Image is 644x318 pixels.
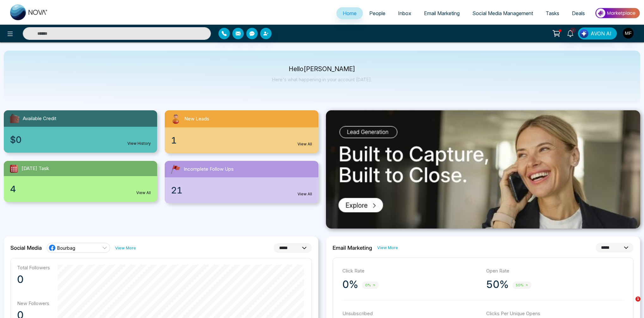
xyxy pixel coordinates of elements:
[297,141,312,147] a: View All
[546,10,559,16] span: Tasks
[472,10,533,16] span: Social Media Management
[486,267,624,275] p: Open Rate
[343,10,357,16] span: Home
[369,10,385,16] span: People
[424,10,460,16] span: Email Marketing
[336,7,363,19] a: Home
[170,163,181,175] img: followUps.svg
[17,300,50,306] p: New Followers
[572,10,585,16] span: Deals
[418,7,466,19] a: Email Marketing
[161,110,322,153] a: New Leads1View All
[184,166,234,173] span: Incomplete Follow Ups
[326,110,641,229] img: .
[272,66,372,72] p: Hello [PERSON_NAME]
[342,267,480,275] p: Click Rate
[377,245,398,251] a: View More
[171,184,182,197] span: 21
[539,7,566,19] a: Tasks
[363,7,392,19] a: People
[466,7,539,19] a: Social Media Management
[594,6,640,20] img: Market-place.gif
[10,182,16,196] span: 4
[136,190,151,196] a: View All
[623,28,634,39] img: User Avatar
[635,297,641,302] span: 1
[362,282,379,289] span: 0%
[578,28,617,40] button: AVON AI
[17,265,50,271] p: Total Followers
[184,115,209,123] span: New Leads
[17,273,50,286] p: 0
[570,28,576,33] span: 4
[170,113,182,125] img: newLeads.svg
[272,77,372,82] p: Here's what happening in your account [DATE].
[342,310,480,317] p: Unsubscribed
[127,141,151,146] a: View History
[9,113,20,124] img: availableCredit.svg
[23,115,56,122] span: Available Credit
[563,28,578,39] a: 4
[580,29,588,38] img: Lead Flow
[115,245,136,251] a: View More
[566,7,591,19] a: Deals
[9,163,19,174] img: todayTask.svg
[486,278,509,291] p: 50%
[10,245,42,251] h2: Social Media
[392,7,418,19] a: Inbox
[512,282,531,289] span: 50%
[342,278,358,291] p: 0%
[21,165,49,172] span: [DATE] Task
[171,134,177,147] span: 1
[333,245,372,251] h2: Email Marketing
[486,310,624,317] p: Clicks Per Unique Opens
[10,4,48,20] img: Nova CRM Logo
[623,297,638,312] iframe: Intercom live chat
[591,30,611,37] span: AVON AI
[398,10,411,16] span: Inbox
[10,133,21,146] span: $0
[57,245,75,251] span: Bourbag
[297,191,312,197] a: View All
[161,161,322,203] a: Incomplete Follow Ups21View All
